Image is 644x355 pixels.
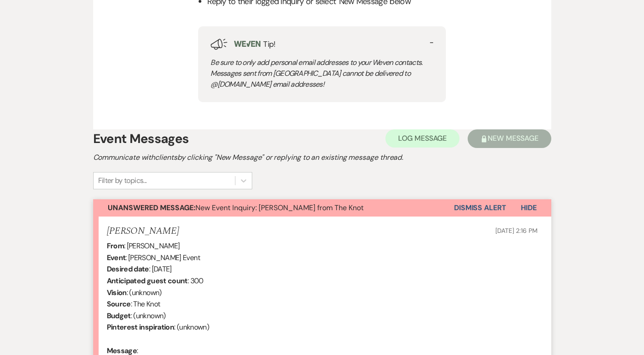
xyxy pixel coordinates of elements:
[107,288,127,297] b: Vision
[107,311,131,320] b: Budget
[93,199,454,217] button: Unanswered Message:New Event Inquiry: [PERSON_NAME] from The Knot
[107,241,124,251] b: From
[398,133,447,143] span: Log Message
[521,203,537,212] span: Hide
[385,129,459,148] button: Log Message
[488,133,538,143] span: New Message
[210,39,228,49] img: loud-speaker-illustration.svg
[107,299,131,309] b: Source
[210,58,422,89] span: Be sure to only add personal email addresses to your Weven contacts. Messages sent from [GEOGRAPH...
[454,199,506,217] button: Dismiss Alert
[234,41,260,47] img: weven-logo-green.svg
[93,152,551,163] h2: Communicate with clients by clicking "New Message" or replying to an existing message thread.
[468,129,551,148] button: New Message
[495,227,537,235] span: [DATE] 2:16 PM
[107,264,149,274] b: Desired date
[198,26,445,102] div: Tip!
[108,203,195,212] strong: Unanswered Message:
[107,322,175,332] b: Pinterest inspiration
[98,175,147,186] div: Filter by topics...
[107,253,126,262] b: Event
[93,129,189,148] h1: Event Messages
[108,203,364,212] span: New Event Inquiry: [PERSON_NAME] from The Knot
[429,39,434,46] button: -
[506,199,551,217] button: Hide
[107,276,188,286] b: Anticipated guest count
[107,226,179,237] h5: [PERSON_NAME]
